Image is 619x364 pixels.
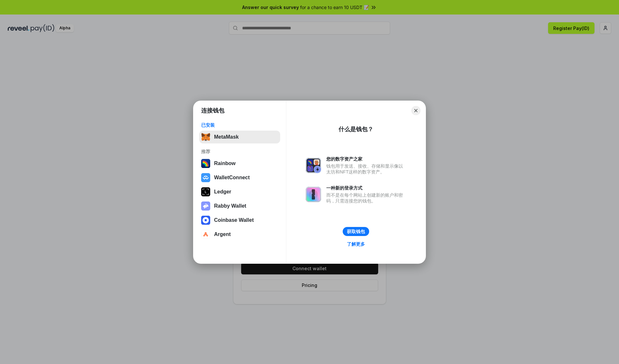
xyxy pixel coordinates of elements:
[326,163,406,175] div: 钱包用于发送、接收、存储和显示像以太坊和NFT这样的数字资产。
[199,171,280,184] button: WalletConnect
[201,216,210,225] img: svg+xml,%3Csvg%20width%3D%2228%22%20height%3D%2228%22%20viewBox%3D%220%200%2028%2028%22%20fill%3D...
[326,185,406,191] div: 一种新的登录方式
[201,122,278,128] div: 已安装
[306,187,321,202] img: svg+xml,%3Csvg%20xmlns%3D%22http%3A%2F%2Fwww.w3.org%2F2000%2Fsvg%22%20fill%3D%22none%22%20viewBox...
[347,241,365,247] div: 了解更多
[201,187,210,196] img: svg+xml,%3Csvg%20xmlns%3D%22http%3A%2F%2Fwww.w3.org%2F2000%2Fsvg%22%20width%3D%2228%22%20height%3...
[214,217,254,223] div: Coinbase Wallet
[201,149,278,154] div: 推荐
[201,230,210,239] img: svg+xml,%3Csvg%20width%3D%2228%22%20height%3D%2228%22%20viewBox%3D%220%200%2028%2028%22%20fill%3D...
[199,185,280,198] button: Ledger
[199,131,280,143] button: MetaMask
[214,231,231,237] div: Argent
[326,156,406,162] div: 您的数字资产之家
[201,107,224,114] h1: 连接钱包
[214,203,246,209] div: Rabby Wallet
[343,227,369,236] button: 获取钱包
[201,159,210,168] img: svg+xml,%3Csvg%20width%3D%22120%22%20height%3D%22120%22%20viewBox%3D%220%200%20120%20120%22%20fil...
[306,158,321,173] img: svg+xml,%3Csvg%20xmlns%3D%22http%3A%2F%2Fwww.w3.org%2F2000%2Fsvg%22%20fill%3D%22none%22%20viewBox...
[199,200,280,212] button: Rabby Wallet
[343,240,369,248] a: 了解更多
[214,161,236,166] div: Rainbow
[411,106,420,115] button: Close
[201,133,210,142] img: svg+xml,%3Csvg%20fill%3D%22none%22%20height%3D%2233%22%20viewBox%3D%220%200%2035%2033%22%20width%...
[201,173,210,182] img: svg+xml,%3Csvg%20width%3D%2228%22%20height%3D%2228%22%20viewBox%3D%220%200%2028%2028%22%20fill%3D...
[326,192,406,204] div: 而不是在每个网站上创建新的账户和密码，只需连接您的钱包。
[339,125,373,133] div: 什么是钱包？
[214,175,250,181] div: WalletConnect
[347,229,365,234] div: 获取钱包
[199,157,280,170] button: Rainbow
[214,189,231,195] div: Ledger
[201,202,210,211] img: svg+xml,%3Csvg%20xmlns%3D%22http%3A%2F%2Fwww.w3.org%2F2000%2Fsvg%22%20fill%3D%22none%22%20viewBox...
[199,228,280,241] button: Argent
[199,214,280,227] button: Coinbase Wallet
[214,134,239,140] div: MetaMask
